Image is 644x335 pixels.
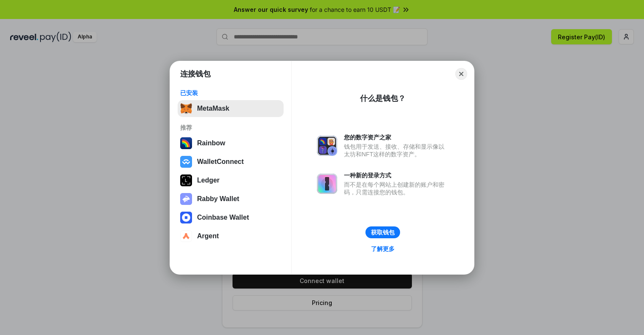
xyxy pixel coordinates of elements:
div: 而不是在每个网站上创建新的账户和密码，只需连接您的钱包。 [344,181,449,196]
div: Rabby Wallet [197,195,239,203]
img: svg+xml,%3Csvg%20xmlns%3D%22http%3A%2F%2Fwww.w3.org%2F2000%2Fsvg%22%20width%3D%2228%22%20height%3... [180,174,192,186]
img: svg+xml,%3Csvg%20xmlns%3D%22http%3A%2F%2Fwww.w3.org%2F2000%2Fsvg%22%20fill%3D%22none%22%20viewBox... [180,193,192,205]
a: 了解更多 [366,243,400,254]
div: 推荐 [180,124,281,131]
div: 获取钱包 [371,229,395,236]
img: svg+xml,%3Csvg%20width%3D%2228%22%20height%3D%2228%22%20viewBox%3D%220%200%2028%2028%22%20fill%3D... [180,156,192,168]
div: Ledger [197,177,219,184]
h1: 连接钱包 [180,69,211,79]
img: svg+xml,%3Csvg%20xmlns%3D%22http%3A%2F%2Fwww.w3.org%2F2000%2Fsvg%22%20fill%3D%22none%22%20viewBox... [317,136,337,156]
button: 获取钱包 [365,226,400,238]
div: 一种新的登录方式 [344,172,449,179]
button: Ledger [178,172,284,189]
img: svg+xml,%3Csvg%20fill%3D%22none%22%20height%3D%2233%22%20viewBox%3D%220%200%2035%2033%22%20width%... [180,103,192,114]
div: Rainbow [197,139,225,147]
button: Coinbase Wallet [178,209,284,226]
div: 您的数字资产之家 [344,133,449,141]
button: WalletConnect [178,153,284,170]
button: Rainbow [178,135,284,152]
img: svg+xml,%3Csvg%20width%3D%2228%22%20height%3D%2228%22%20viewBox%3D%220%200%2028%2028%22%20fill%3D... [180,212,192,223]
button: Rabby Wallet [178,191,284,207]
img: svg+xml,%3Csvg%20width%3D%22120%22%20height%3D%22120%22%20viewBox%3D%220%200%20120%20120%22%20fil... [180,137,192,149]
button: MetaMask [178,100,284,117]
div: Argent [197,232,219,240]
img: svg+xml,%3Csvg%20xmlns%3D%22http%3A%2F%2Fwww.w3.org%2F2000%2Fsvg%22%20fill%3D%22none%22%20viewBox... [317,174,337,194]
div: 了解更多 [371,245,395,253]
div: MetaMask [197,105,229,112]
button: Close [455,68,467,80]
button: Argent [178,228,284,245]
img: svg+xml,%3Csvg%20width%3D%2228%22%20height%3D%2228%22%20viewBox%3D%220%200%2028%2028%22%20fill%3D... [180,230,192,242]
div: 什么是钱包？ [360,93,406,103]
div: WalletConnect [197,158,244,166]
div: 钱包用于发送、接收、存储和显示像以太坊和NFT这样的数字资产。 [344,143,449,158]
div: 已安装 [180,89,281,97]
div: Coinbase Wallet [197,214,249,221]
